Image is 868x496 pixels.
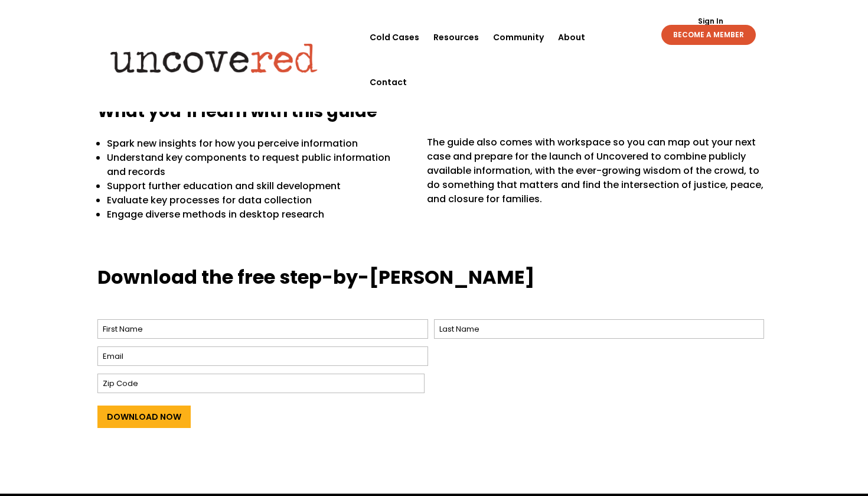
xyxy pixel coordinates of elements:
a: About [558,15,585,60]
a: Contact [370,60,407,105]
p: Evaluate key processes for data collection [107,193,410,208]
input: Zip Code [97,374,425,393]
img: Uncovered logo [100,35,328,81]
p: Engage diverse methods in desktop research [107,208,410,222]
a: Cold Cases [370,15,419,60]
p: Support further education and skill development [107,179,410,193]
input: Last Name [434,319,765,339]
a: BECOME A MEMBER [661,25,756,45]
input: First Name [97,319,428,339]
span: The guide also comes with workspace so you can map out your next case and prepare for the launch ... [427,135,763,206]
a: Community [493,15,544,60]
h3: Download the free step-by-[PERSON_NAME] [97,264,771,297]
input: Email [97,346,428,366]
h4: What you’ll learn with this guide [97,100,771,129]
a: Sign In [691,18,730,25]
p: Spark new insights for how you perceive information [107,137,410,151]
p: Understand key components to request public information and records [107,151,410,179]
input: Download Now [97,406,191,428]
a: Resources [433,15,479,60]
